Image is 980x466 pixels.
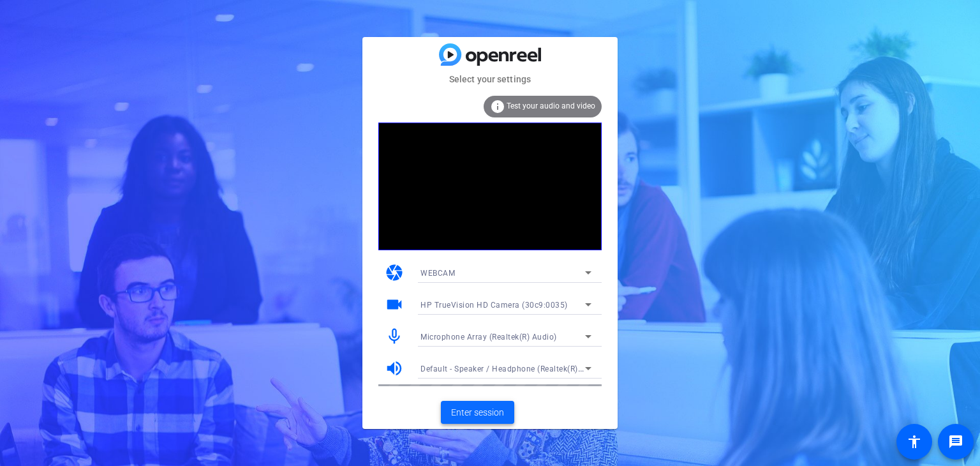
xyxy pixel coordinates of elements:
mat-icon: mic_none [385,327,404,346]
span: Test your audio and video [507,101,595,110]
button: Enter session [441,401,514,424]
mat-icon: camera [385,263,404,282]
span: Microphone Array (Realtek(R) Audio) [420,333,557,342]
mat-icon: info [490,99,505,114]
mat-card-subtitle: Select your settings [362,72,618,86]
mat-icon: videocam [385,295,404,314]
span: WEBCAM [420,269,455,278]
mat-icon: volume_up [385,359,404,378]
mat-icon: accessibility [907,434,922,449]
mat-icon: message [948,434,963,449]
span: Default - Speaker / Headphone (Realtek(R) Audio) [420,363,605,373]
span: HP TrueVision HD Camera (30c9:0035) [420,301,568,310]
img: blue-gradient.svg [439,43,541,66]
span: Enter session [451,406,504,419]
